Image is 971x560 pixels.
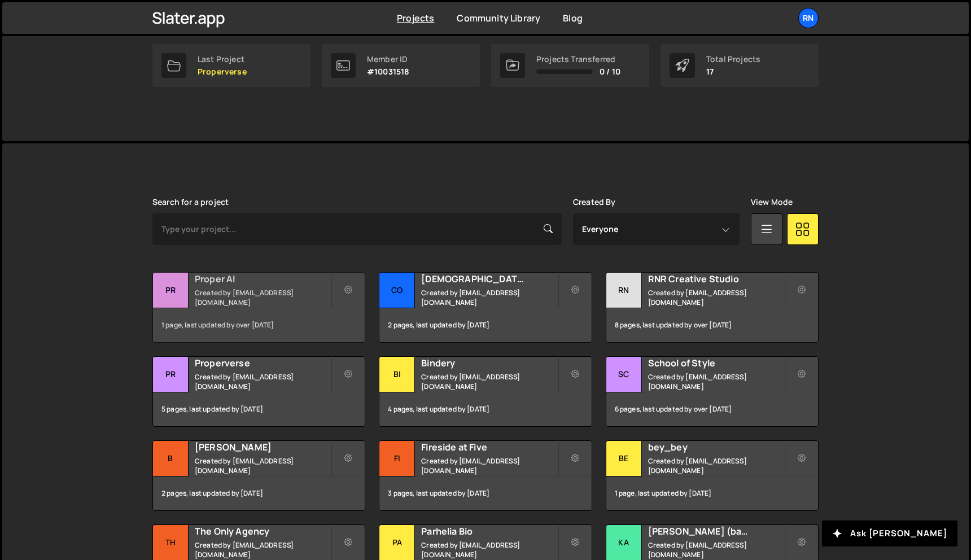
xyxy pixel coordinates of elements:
[379,308,591,342] div: 2 pages, last updated by [DATE]
[153,273,189,308] div: Pr
[379,440,592,511] a: Fi Fireside at Five Created by [EMAIL_ADDRESS][DOMAIN_NAME] 3 pages, last updated by [DATE]
[536,55,620,64] div: Projects Transferred
[706,55,760,64] div: Total Projects
[153,441,189,476] div: B
[606,308,818,342] div: 8 pages, last updated by over [DATE]
[195,372,331,391] small: Created by [EMAIL_ADDRESS][DOMAIN_NAME]
[648,372,784,391] small: Created by [EMAIL_ADDRESS][DOMAIN_NAME]
[563,12,583,24] a: Blog
[606,357,642,392] div: Sc
[379,476,591,510] div: 3 pages, last updated by [DATE]
[379,441,415,476] div: Fi
[367,67,409,76] p: #10031518
[648,441,784,453] h2: bey_bey
[648,456,784,475] small: Created by [EMAIL_ADDRESS][DOMAIN_NAME]
[195,273,331,285] h2: Proper AI
[606,392,818,426] div: 6 pages, last updated by over [DATE]
[648,288,784,307] small: Created by [EMAIL_ADDRESS][DOMAIN_NAME]
[457,12,540,24] a: Community Library
[195,525,331,537] h2: The Only Agency
[152,198,229,207] label: Search for a project
[573,198,616,207] label: Created By
[648,273,784,285] h2: RNR Creative Studio
[648,525,784,537] h2: [PERSON_NAME] (backup)
[397,12,434,24] a: Projects
[195,357,331,369] h2: Properverse
[606,441,642,476] div: be
[421,456,557,475] small: Created by [EMAIL_ADDRESS][DOMAIN_NAME]
[198,55,247,64] div: Last Project
[195,540,331,559] small: Created by [EMAIL_ADDRESS][DOMAIN_NAME]
[600,67,620,76] span: 0 / 10
[751,198,793,207] label: View Mode
[153,308,365,342] div: 1 page, last updated by over [DATE]
[195,441,331,453] h2: [PERSON_NAME]
[421,288,557,307] small: Created by [EMAIL_ADDRESS][DOMAIN_NAME]
[379,273,415,308] div: Co
[606,272,819,343] a: RN RNR Creative Studio Created by [EMAIL_ADDRESS][DOMAIN_NAME] 8 pages, last updated by over [DATE]
[648,540,784,559] small: Created by [EMAIL_ADDRESS][DOMAIN_NAME]
[152,356,365,427] a: Pr Properverse Created by [EMAIL_ADDRESS][DOMAIN_NAME] 5 pages, last updated by [DATE]
[153,392,365,426] div: 5 pages, last updated by [DATE]
[606,356,819,427] a: Sc School of Style Created by [EMAIL_ADDRESS][DOMAIN_NAME] 6 pages, last updated by over [DATE]
[195,288,331,307] small: Created by [EMAIL_ADDRESS][DOMAIN_NAME]
[798,8,819,28] a: RN
[379,356,592,427] a: Bi Bindery Created by [EMAIL_ADDRESS][DOMAIN_NAME] 4 pages, last updated by [DATE]
[379,392,591,426] div: 4 pages, last updated by [DATE]
[421,540,557,559] small: Created by [EMAIL_ADDRESS][DOMAIN_NAME]
[606,440,819,511] a: be bey_bey Created by [EMAIL_ADDRESS][DOMAIN_NAME] 1 page, last updated by [DATE]
[379,357,415,392] div: Bi
[421,372,557,391] small: Created by [EMAIL_ADDRESS][DOMAIN_NAME]
[152,44,310,87] a: Last Project Properverse
[195,456,331,475] small: Created by [EMAIL_ADDRESS][DOMAIN_NAME]
[606,273,642,308] div: RN
[706,67,760,76] p: 17
[606,476,818,510] div: 1 page, last updated by [DATE]
[421,525,557,537] h2: Parhelia Bio
[152,213,562,245] input: Type your project...
[153,357,189,392] div: Pr
[379,272,592,343] a: Co [DEMOGRAPHIC_DATA] Created by [EMAIL_ADDRESS][DOMAIN_NAME] 2 pages, last updated by [DATE]
[152,272,365,343] a: Pr Proper AI Created by [EMAIL_ADDRESS][DOMAIN_NAME] 1 page, last updated by over [DATE]
[367,55,409,64] div: Member ID
[152,440,365,511] a: B [PERSON_NAME] Created by [EMAIL_ADDRESS][DOMAIN_NAME] 2 pages, last updated by [DATE]
[822,520,957,546] button: Ask [PERSON_NAME]
[421,441,557,453] h2: Fireside at Five
[421,273,557,285] h2: [DEMOGRAPHIC_DATA]
[153,476,365,510] div: 2 pages, last updated by [DATE]
[421,357,557,369] h2: Bindery
[648,357,784,369] h2: School of Style
[198,67,247,76] p: Properverse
